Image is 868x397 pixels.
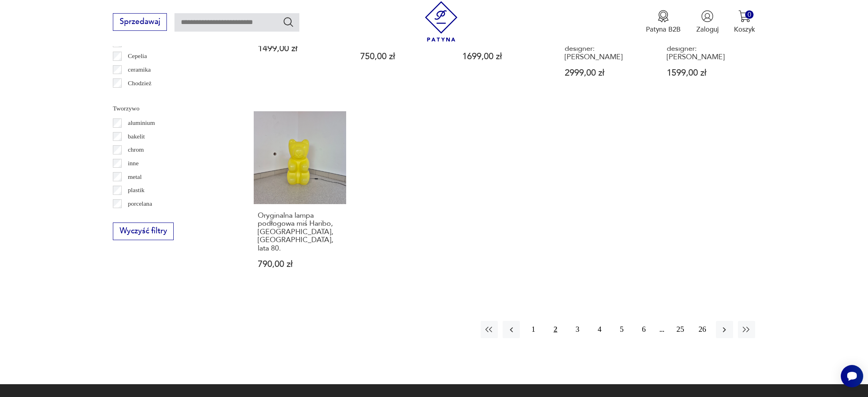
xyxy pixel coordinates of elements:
a: Ikona medaluPatyna B2B [646,10,681,34]
p: metal [128,172,142,182]
button: 26 [694,321,711,338]
p: chrom [128,144,144,155]
p: Ćmielów [128,91,150,102]
button: Zaloguj [696,10,719,34]
p: porcelit [128,212,147,222]
p: Koszyk [734,25,755,34]
p: Tworzywo [113,103,231,114]
button: 5 [613,321,630,338]
p: Cepelia [128,51,147,61]
h3: Lampa podłogowa Panthella, duński design, lata 70., producent: [PERSON_NAME], designer: [PERSON_N... [565,12,649,61]
button: 6 [635,321,652,338]
p: porcelana [128,198,152,209]
p: 2999,00 zł [565,69,649,77]
img: Ikona koszyka [738,10,751,22]
button: 3 [569,321,586,338]
p: 1699,00 zł [462,52,546,61]
img: Ikona medalu [657,10,670,22]
button: 2 [547,321,564,338]
iframe: Smartsupp widget button [841,365,863,387]
img: Ikonka użytkownika [701,10,714,22]
p: 1499,00 zł [258,44,342,53]
button: Szukaj [283,16,294,28]
p: plastik [128,185,144,195]
p: 790,00 zł [258,260,342,269]
a: Oryginalna lampa podłogowa miś Haribo, Messow, Niemcy, lata 80.Oryginalna lampa podłogowa miś Har... [254,111,346,287]
button: 0Koszyk [734,10,755,34]
button: 1 [525,321,542,338]
h3: Lampa podłogowa, duński design, lata 70., producent: [PERSON_NAME], designer: [PERSON_NAME] [667,12,751,61]
p: Chodzież [128,78,151,88]
p: Patyna B2B [646,25,681,34]
img: Patyna - sklep z meblami i dekoracjami vintage [421,1,461,42]
button: 4 [591,321,608,338]
p: 750,00 zł [360,52,444,61]
p: inne [128,158,138,168]
button: Patyna B2B [646,10,681,34]
p: 1599,00 zł [667,69,751,77]
button: Wyczyść filtry [113,223,174,240]
p: bakelit [128,131,144,142]
p: Zaloguj [696,25,719,34]
button: Sprzedawaj [113,13,167,31]
p: aluminium [128,118,155,128]
button: 25 [672,321,689,338]
p: ceramika [128,64,150,75]
h3: Oryginalna lampa podłogowa miś Haribo, [GEOGRAPHIC_DATA], [GEOGRAPHIC_DATA], lata 80. [258,212,342,253]
a: Sprzedawaj [113,19,167,26]
div: 0 [745,10,754,19]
